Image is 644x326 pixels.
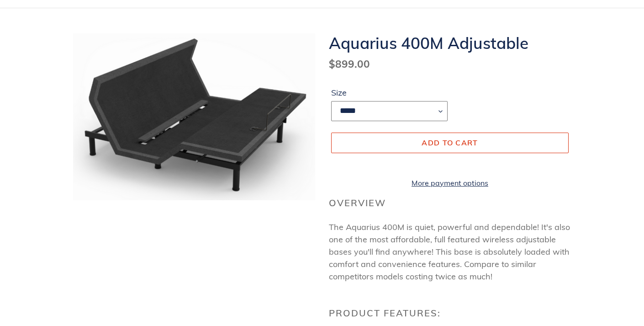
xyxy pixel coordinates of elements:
a: More payment options [331,177,569,188]
button: Add to cart [331,133,569,153]
p: The Aquarius 400M is quiet, powerful and dependable! It's also one of the most affordable, full f... [329,221,571,283]
span: $899.00 [329,57,370,70]
h1: Aquarius 400M Adjustable [329,33,571,53]
h2: Product Features: [329,308,571,319]
h2: Overview [329,198,571,208]
label: Size [331,86,448,99]
span: Add to cart [422,138,478,147]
